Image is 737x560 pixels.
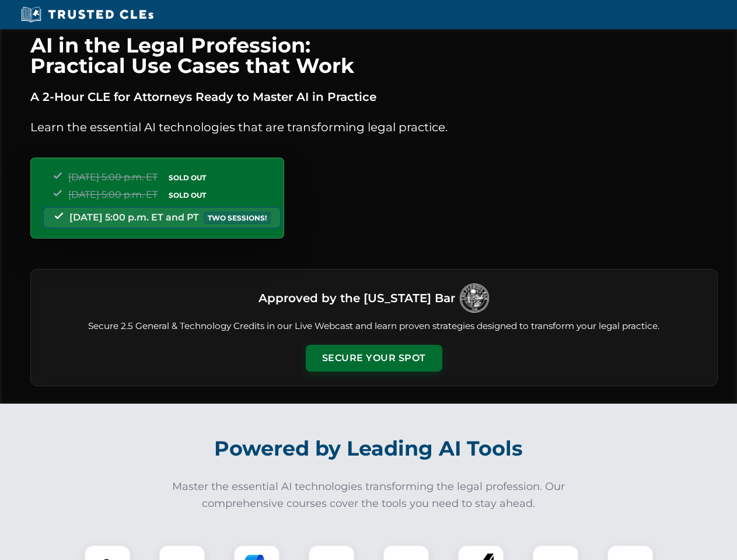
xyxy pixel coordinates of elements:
button: Secure Your Spot [306,345,442,372]
h1: AI in the Legal Profession: Practical Use Cases that Work [30,35,718,76]
img: Trusted CLEs [18,6,157,23]
p: Learn the essential AI technologies that are transforming legal practice. [30,118,718,136]
img: Logo [460,283,489,313]
p: Secure 2.5 General & Technology Credits in our Live Webcast and learn proven strategies designed ... [45,320,703,333]
span: SOLD OUT [165,189,210,201]
h2: Powered by Leading AI Tools [46,428,692,469]
span: [DATE] 5:00 p.m. ET [68,189,158,200]
p: A 2-Hour CLE for Attorneys Ready to Master AI in Practice [30,87,718,106]
span: SOLD OUT [165,171,210,184]
p: Master the essential AI technologies transforming the legal profession. Our comprehensive courses... [165,478,573,512]
h3: Approved by the [US_STATE] Bar [259,288,455,309]
span: [DATE] 5:00 p.m. ET [68,171,158,183]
